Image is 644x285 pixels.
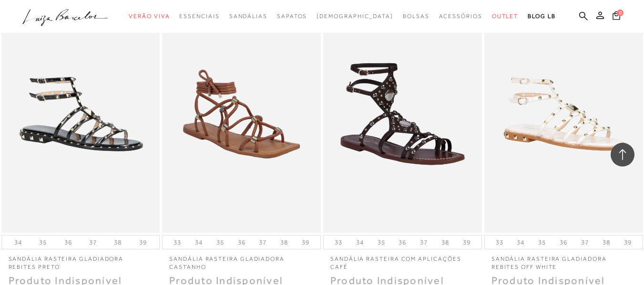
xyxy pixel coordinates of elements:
[492,8,519,25] a: categoryNavScreenReaderText
[439,238,452,247] button: 38
[375,238,388,247] button: 35
[484,249,643,271] a: SANDÁLIA RASTEIRA GLADIADORA REBITES OFF WHITE
[214,238,227,247] button: 35
[192,238,205,247] button: 34
[111,238,124,247] button: 38
[578,238,592,247] button: 37
[277,13,307,20] span: Sapatos
[621,238,634,247] button: 39
[460,238,473,247] button: 39
[514,238,527,247] button: 34
[600,238,613,247] button: 38
[528,13,555,20] span: BLOG LB
[256,238,269,247] button: 37
[439,13,482,20] span: Acessórios
[1,249,160,271] a: SANDÁLIA RASTEIRA GLADIADORA REBITES PRETO
[277,8,307,25] a: categoryNavScreenReaderText
[353,238,367,247] button: 34
[403,8,429,25] a: categoryNavScreenReaderText
[61,238,75,247] button: 36
[129,13,170,20] span: Verão Viva
[332,238,345,247] button: 33
[396,238,409,247] button: 36
[417,238,430,247] button: 37
[229,8,267,25] a: categoryNavScreenReaderText
[179,8,219,25] a: categoryNavScreenReaderText
[317,13,393,20] span: [DEMOGRAPHIC_DATA]
[323,249,482,271] a: SANDÁLIA RASTEIRA COM APLICAÇÕES CAFÉ
[492,13,519,20] span: Outlet
[129,8,170,25] a: categoryNavScreenReaderText
[171,238,184,247] button: 33
[617,10,624,16] span: 0
[403,13,429,20] span: Bolsas
[528,8,555,25] a: BLOG LB
[162,249,321,271] a: Sandália rasteira gladiadora castanho
[136,238,150,247] button: 39
[229,13,267,20] span: Sandálias
[179,13,219,20] span: Essenciais
[610,10,623,23] button: 0
[11,238,25,247] button: 34
[235,238,248,247] button: 36
[277,238,291,247] button: 38
[439,8,482,25] a: categoryNavScreenReaderText
[86,238,100,247] button: 37
[557,238,570,247] button: 36
[36,238,50,247] button: 35
[317,8,393,25] a: noSubCategoriesText
[493,238,506,247] button: 33
[535,238,549,247] button: 35
[299,238,312,247] button: 39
